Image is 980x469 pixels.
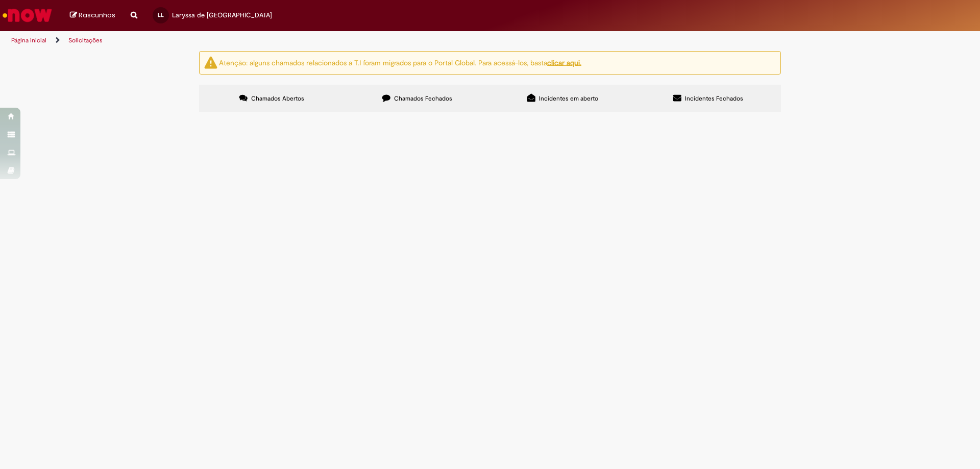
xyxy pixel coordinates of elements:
[539,94,598,103] span: Incidentes em aberto
[11,36,46,44] a: Página inicial
[172,11,272,19] span: Laryssa de [GEOGRAPHIC_DATA]
[394,94,452,103] span: Chamados Fechados
[219,58,581,67] ng-bind-html: Atenção: alguns chamados relacionados a T.I foram migrados para o Portal Global. Para acessá-los,...
[685,94,743,103] span: Incidentes Fechados
[1,5,54,26] img: ServiceNow
[158,12,164,18] span: LL
[68,36,103,44] a: Solicitações
[8,31,646,50] ul: Trilhas de página
[547,58,581,67] a: clicar aqui.
[70,11,115,20] a: Rascunhos
[79,10,115,20] span: Rascunhos
[251,94,304,103] span: Chamados Abertos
